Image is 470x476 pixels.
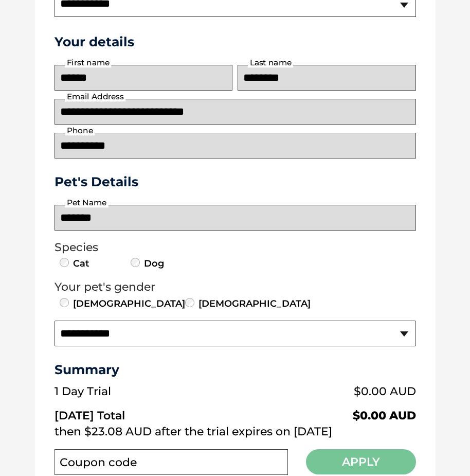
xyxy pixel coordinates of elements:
h3: Pet's Details [50,174,420,189]
legend: Species [55,241,416,254]
td: $0.00 AUD [244,401,415,422]
h3: Summary [55,362,416,377]
label: Email Address [65,92,125,101]
label: Coupon code [60,456,137,469]
button: Apply [306,449,416,474]
legend: Your pet's gender [55,280,416,294]
label: Last name [248,58,293,67]
td: then $23.08 AUD after the trial expires on [DATE] [55,422,416,441]
td: $0.00 AUD [244,382,415,401]
label: Phone [65,126,95,135]
td: 1 Day Trial [55,382,245,401]
label: First name [65,58,111,67]
h3: Your details [55,34,416,49]
td: [DATE] Total [55,401,245,422]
